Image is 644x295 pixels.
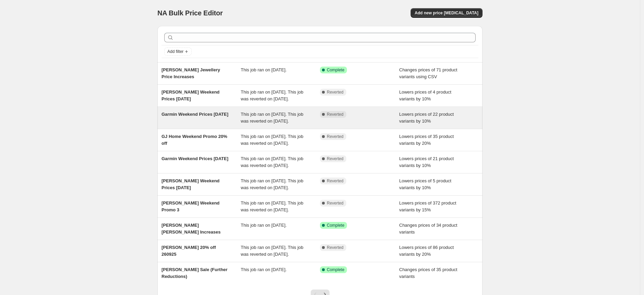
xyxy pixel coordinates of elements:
button: Add new price [MEDICAL_DATA] [411,8,482,18]
span: [PERSON_NAME] Weekend Prices [DATE] [162,178,220,190]
span: Changes prices of 35 product variants [399,267,458,279]
span: This job ran on [DATE]. [241,67,287,72]
span: Reverted [327,134,344,139]
span: This job ran on [DATE]. This job was reverted on [DATE]. [241,178,304,190]
span: This job ran on [DATE]. [241,267,287,272]
span: [PERSON_NAME] Jewellery Price Increases [162,67,220,79]
span: Reverted [327,178,344,184]
span: Reverted [327,245,344,250]
span: This job ran on [DATE]. This job was reverted on [DATE]. [241,200,304,212]
span: Lowers prices of 4 product variants by 10% [399,89,451,101]
span: Add new price [MEDICAL_DATA] [415,10,478,16]
span: Reverted [327,156,344,161]
span: GJ Home Weekend Promo 20% off [162,134,227,146]
span: Lowers prices of 5 product variants by 10% [399,178,451,190]
span: Reverted [327,200,344,206]
span: [PERSON_NAME] Weekend Promo 3 [162,200,220,212]
span: Add filter [167,49,183,54]
span: Garmin Weekend Prices [DATE] [162,112,228,117]
span: This job ran on [DATE]. This job was reverted on [DATE]. [241,112,304,124]
span: [PERSON_NAME] Weekend Prices [DATE] [162,89,220,101]
span: This job ran on [DATE]. [241,223,287,228]
span: [PERSON_NAME] Sale (Further Reductions) [162,267,228,279]
span: Lowers prices of 21 product variants by 10% [399,156,454,168]
span: Lowers prices of 372 product variants by 15% [399,200,456,212]
button: Add filter [164,47,192,56]
span: Complete [327,67,344,73]
span: Reverted [327,112,344,117]
span: Changes prices of 34 product variants [399,223,458,235]
span: [PERSON_NAME] 20% off 260925 [162,245,216,257]
span: Complete [327,267,344,272]
span: This job ran on [DATE]. This job was reverted on [DATE]. [241,89,304,101]
span: [PERSON_NAME] [PERSON_NAME] Increases [162,223,221,235]
span: NA Bulk Price Editor [157,9,223,17]
span: This job ran on [DATE]. This job was reverted on [DATE]. [241,134,304,146]
span: This job ran on [DATE]. This job was reverted on [DATE]. [241,245,304,257]
span: Lowers prices of 35 product variants by 20% [399,134,454,146]
span: Lowers prices of 86 product variants by 20% [399,245,454,257]
span: This job ran on [DATE]. This job was reverted on [DATE]. [241,156,304,168]
span: Changes prices of 71 product variants using CSV [399,67,458,79]
span: Garmin Weekend Prices [DATE] [162,156,228,161]
span: Reverted [327,89,344,95]
span: Lowers prices of 22 product variants by 10% [399,112,454,124]
span: Complete [327,223,344,228]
